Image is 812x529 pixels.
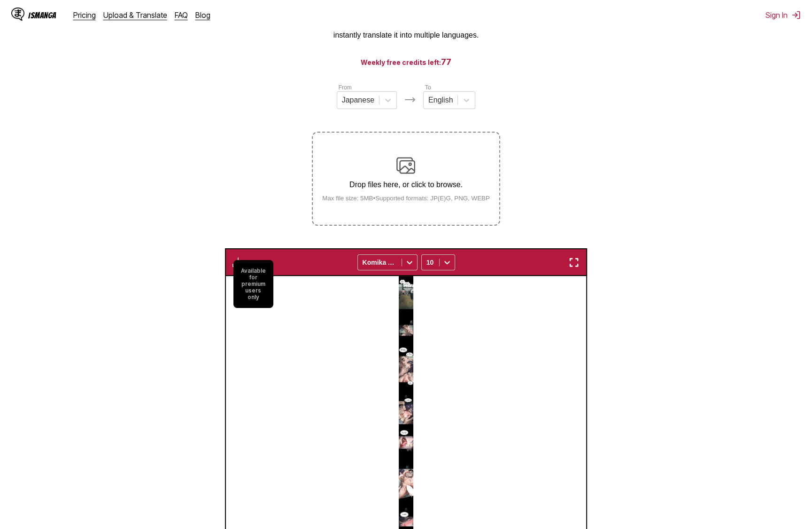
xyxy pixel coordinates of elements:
button: Sign In [766,10,801,20]
img: Enter fullscreen [568,257,580,268]
div: IsManga [28,11,56,20]
a: Blog [195,10,210,20]
img: IsManga Logo [11,8,24,21]
label: To [425,84,431,91]
img: Languages icon [404,94,416,105]
small: Max file size: 5MB • Supported formats: JP(E)G, PNG, WEBP [315,195,497,202]
a: FAQ [175,10,188,20]
span: 77 [441,57,451,67]
a: Upload & Translate [103,10,167,20]
h3: Weekly free credits left: [23,56,789,68]
img: Sign out [791,10,801,20]
small: Available for premium users only [233,260,273,308]
p: Experience seamless manga translation with our cutting-edge AI technology. Upload your favorite m... [218,20,594,41]
p: Drop files here, or click to browse. [315,181,497,189]
label: From [339,84,352,91]
a: Pricing [73,10,96,20]
a: IsManga LogoIsManga [11,8,73,23]
img: Download translated images [232,257,244,268]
